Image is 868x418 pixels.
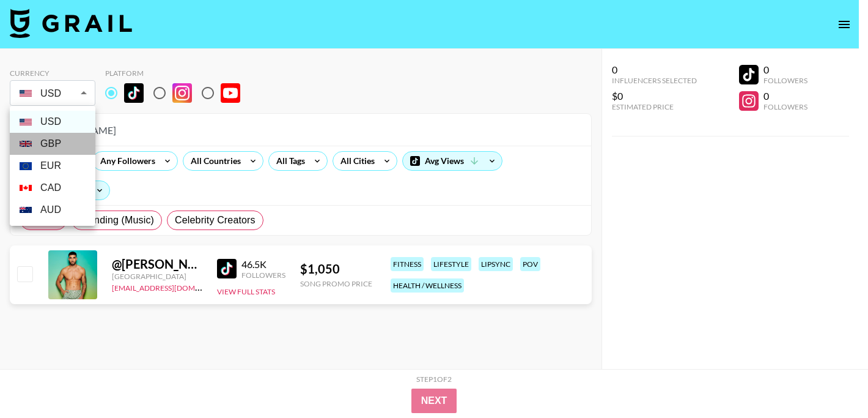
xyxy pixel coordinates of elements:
li: EUR [10,155,95,177]
li: GBP [10,133,95,155]
li: USD [10,111,95,133]
li: AUD [10,199,95,221]
li: CAD [10,177,95,199]
iframe: Drift Widget Chat Controller [807,357,853,403]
